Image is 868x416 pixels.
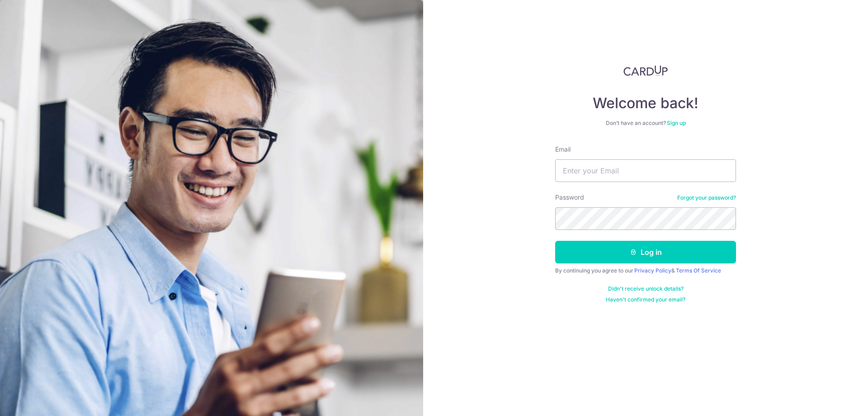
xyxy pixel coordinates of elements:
div: Don’t have an account? [555,120,736,127]
h4: Welcome back! [555,94,736,112]
a: Sign up [667,120,686,126]
a: Privacy Policy [634,267,671,274]
input: Enter your Email [555,159,736,182]
div: By continuing you agree to our & [555,267,736,274]
a: Forgot your password? [677,194,736,201]
label: Password [555,193,584,202]
a: Didn't receive unlock details? [608,285,684,292]
button: Log in [555,241,736,263]
a: Haven't confirmed your email? [606,296,685,303]
a: Terms Of Service [676,267,721,274]
label: Email [555,145,571,154]
img: CardUp Logo [623,65,668,76]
